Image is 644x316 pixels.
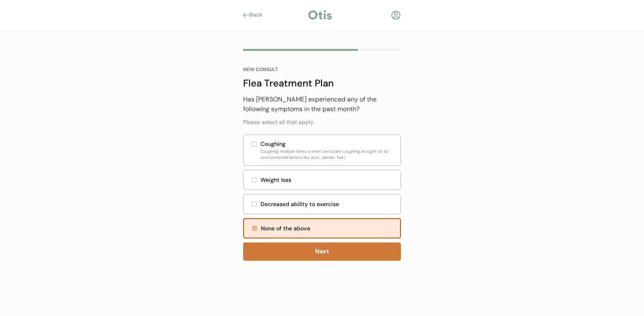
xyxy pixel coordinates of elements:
[243,242,401,261] button: Next
[261,200,396,209] div: Decreased ability to exercise
[261,224,395,233] div: None of the above
[243,67,401,72] div: NEW CONSULT
[243,95,401,114] div: Has [PERSON_NAME] experienced any of the following symptoms in the past month?
[243,76,401,91] div: Flea Treatment Plan
[261,140,396,148] div: Coughing
[252,148,396,160] div: Coughing multiple times a week (excludes coughing brought on by environmental factors like dust, ...
[243,118,401,126] div: Please select all that apply
[249,11,267,19] div: Back
[261,176,396,184] div: Weight loss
